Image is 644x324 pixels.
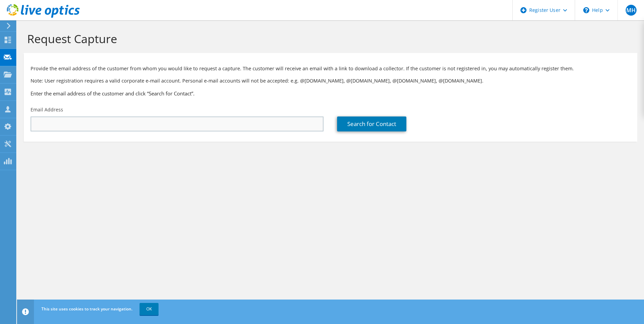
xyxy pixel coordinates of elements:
h3: Enter the email address of the customer and click “Search for Contact”. [31,90,630,97]
h1: Request Capture [27,32,630,46]
p: Provide the email address of the customer from whom you would like to request a capture. The cust... [31,65,630,72]
label: Email Address [31,106,63,113]
a: Search for Contact [337,116,406,131]
a: OK [140,303,159,315]
span: This site uses cookies to track your navigation. [41,306,132,312]
span: MH [626,5,637,16]
p: Note: User registration requires a valid corporate e-mail account. Personal e-mail accounts will ... [31,77,630,85]
svg: \n [583,7,589,13]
